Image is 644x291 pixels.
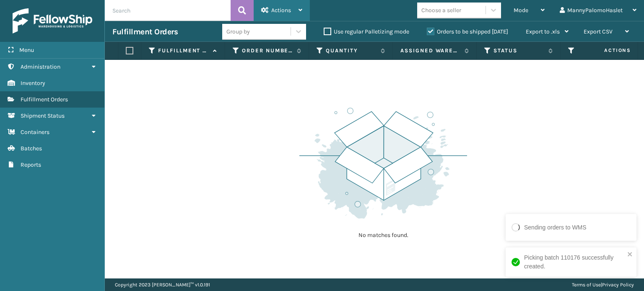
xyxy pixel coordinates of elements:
[21,161,41,168] span: Reports
[158,47,209,54] label: Fulfillment Order Id
[584,28,613,35] span: Export CSV
[400,47,460,54] label: Assigned Warehouse
[627,251,633,259] button: close
[421,6,461,15] div: Choose a seller
[524,253,625,271] div: Picking batch 110176 successfully created.
[21,63,60,70] span: Administration
[326,47,377,54] label: Quantity
[19,46,34,54] span: Menu
[21,80,45,87] span: Inventory
[578,44,636,57] span: Actions
[13,8,92,33] img: logo
[493,47,544,54] label: Status
[526,28,560,35] span: Export to .xls
[21,129,49,136] span: Containers
[21,145,42,152] span: Batches
[21,112,65,119] span: Shipment Status
[21,96,68,103] span: Fulfillment Orders
[524,223,587,232] div: Sending orders to WMS
[514,7,528,14] span: Mode
[226,27,250,36] div: Group by
[242,47,293,54] label: Order Number
[324,28,409,35] label: Use regular Palletizing mode
[112,27,178,37] h3: Fulfillment Orders
[271,7,291,14] span: Actions
[115,278,210,291] p: Copyright 2023 [PERSON_NAME]™ v 1.0.191
[427,28,508,35] label: Orders to be shipped [DATE]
